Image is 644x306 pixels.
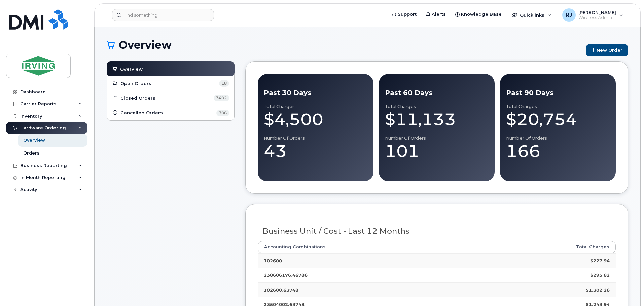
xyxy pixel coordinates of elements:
th: Accounting Combinations [258,241,491,253]
th: Total Charges [491,241,616,253]
div: Total Charges [506,104,610,110]
strong: $1,302.26 [586,287,610,293]
div: $4,500 [264,109,367,129]
strong: $295.82 [590,272,610,278]
a: New Order [586,44,628,56]
div: $20,754 [506,109,610,129]
a: Overview [112,65,229,73]
strong: 102600.63748 [264,287,298,293]
h3: Business Unit / Cost - Last 12 Months [263,227,611,235]
div: Number of Orders [506,136,610,141]
div: Number of Orders [264,136,367,141]
span: Overview [120,66,143,72]
strong: 238606176.46786 [264,272,308,278]
span: 3402 [214,95,229,101]
span: Open Orders [120,80,151,87]
div: Past 60 Days [385,88,489,98]
span: 706 [216,110,229,116]
div: 166 [506,141,610,161]
span: 18 [219,80,229,87]
h1: Overview [107,39,582,51]
div: Past 90 Days [506,88,610,98]
div: Number of Orders [385,136,489,141]
span: Closed Orders [120,95,155,101]
div: Total Charges [385,104,489,110]
a: Cancelled Orders 706 [112,109,229,117]
div: 43 [264,141,367,161]
div: Past 30 Days [264,88,367,98]
strong: $227.94 [590,258,610,263]
a: Open Orders 18 [112,79,229,87]
span: Cancelled Orders [120,110,163,116]
div: $11,133 [385,109,489,129]
a: Closed Orders 3402 [112,94,229,102]
strong: 102600 [264,258,282,263]
div: 101 [385,141,489,161]
div: Total Charges [264,104,367,110]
